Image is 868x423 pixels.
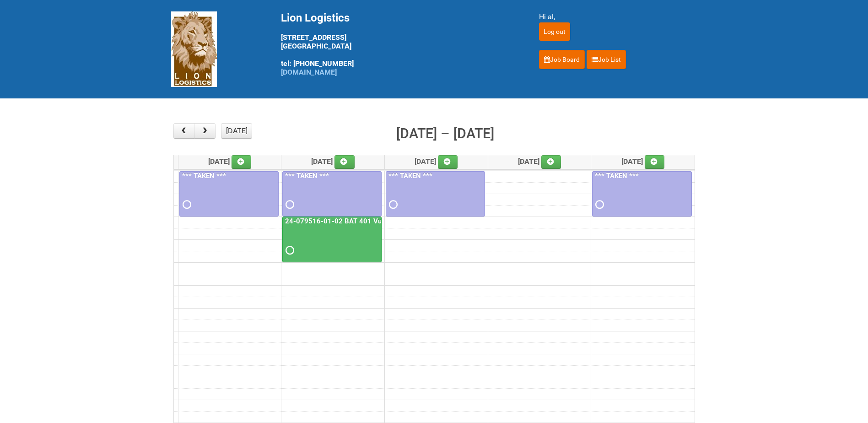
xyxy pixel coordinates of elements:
h2: [DATE] – [DATE] [396,123,494,144]
span: Requested [286,247,292,254]
a: Job List [587,50,626,69]
a: Add an event [645,155,665,169]
span: [DATE] [208,157,252,166]
div: Hi al, [539,11,697,22]
span: Requested [389,201,395,208]
span: Requested [286,201,292,208]
a: [DOMAIN_NAME] [281,68,337,76]
a: Job Board [539,50,585,69]
img: Lion Logistics [171,11,217,87]
a: Add an event [334,155,355,169]
span: Requested [595,201,602,208]
button: [DATE] [221,123,252,139]
input: Log out [539,22,570,41]
div: [STREET_ADDRESS] [GEOGRAPHIC_DATA] tel: [PHONE_NUMBER] [281,11,516,76]
a: 24-079516-01-02 BAT 401 Vuse Box RCT [283,217,420,225]
span: [DATE] [621,157,665,166]
span: Lion Logistics [281,11,350,24]
span: [DATE] [518,157,561,166]
a: Add an event [541,155,561,169]
a: Add an event [438,155,458,169]
a: 24-079516-01-02 BAT 401 Vuse Box RCT [282,217,382,262]
span: [DATE] [311,157,355,166]
a: Lion Logistics [171,44,217,53]
span: Requested [183,201,189,208]
a: Add an event [232,155,252,169]
span: [DATE] [415,157,458,166]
